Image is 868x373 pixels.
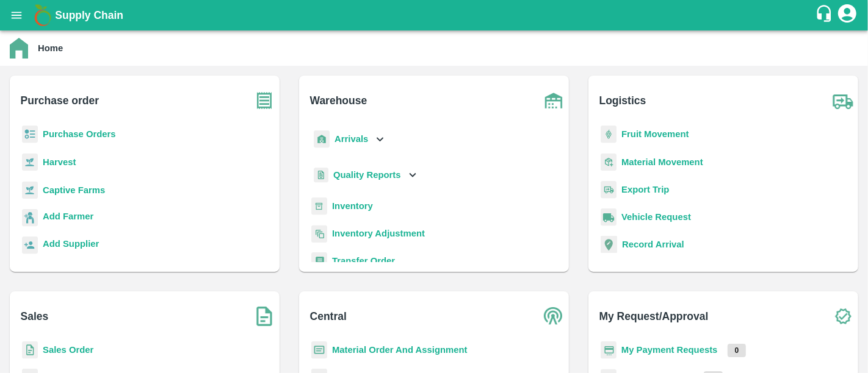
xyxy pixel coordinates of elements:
img: warehouse [538,85,569,116]
a: Record Arrival [622,240,684,249]
a: My Payment Requests [621,345,718,355]
img: qualityReport [314,168,328,183]
a: Inventory Adjustment [332,229,425,238]
a: Inventory [332,201,373,211]
a: Vehicle Request [621,212,691,222]
img: reciept [22,126,38,143]
img: farmer [22,209,38,227]
img: payment [601,341,617,359]
img: recordArrival [601,236,617,253]
a: Export Trip [621,185,669,194]
img: logo [31,3,55,27]
b: Home [38,43,63,53]
img: centralMaterial [311,341,327,359]
b: Central [310,308,347,325]
img: whTransfer [311,252,327,270]
img: harvest [22,153,38,171]
img: harvest [22,181,38,199]
b: Sales [21,308,49,325]
b: Add Supplier [43,239,99,249]
a: Harvest [43,157,76,167]
img: material [601,153,617,171]
a: Add Farmer [43,210,93,226]
a: Supply Chain [55,7,815,24]
a: Material Movement [621,157,703,167]
img: inventory [311,225,327,243]
b: Supply Chain [55,9,123,21]
img: central [538,301,569,332]
img: supplier [22,236,38,254]
div: Quality Reports [311,163,419,188]
a: Purchase Orders [43,129,116,139]
img: sales [22,341,38,359]
img: delivery [601,181,617,199]
a: Material Order And Assignment [332,345,468,355]
img: truck [828,85,858,116]
a: Fruit Movement [621,129,689,139]
div: account of current user [836,2,858,28]
img: whInventory [311,197,327,215]
img: soSales [249,301,280,332]
img: home [10,38,28,59]
img: vehicle [601,208,617,226]
a: Captive Farms [43,185,105,195]
div: customer-support [815,4,836,26]
img: fruit [601,126,617,143]
b: Add Farmer [43,211,93,221]
b: Arrivals [335,134,368,144]
b: Quality Reports [333,170,401,180]
a: Add Supplier [43,237,99,254]
b: Warehouse [310,92,367,109]
img: check [828,301,858,332]
b: Logistics [599,92,646,109]
img: whArrival [314,130,330,148]
a: Transfer Order [332,256,395,266]
b: My Request/Approval [599,308,709,325]
button: open drawer [2,1,31,29]
a: Sales Order [43,345,93,355]
img: purchase [249,85,280,116]
div: Arrivals [311,126,387,153]
p: 0 [728,344,747,357]
b: Purchase order [21,92,99,109]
